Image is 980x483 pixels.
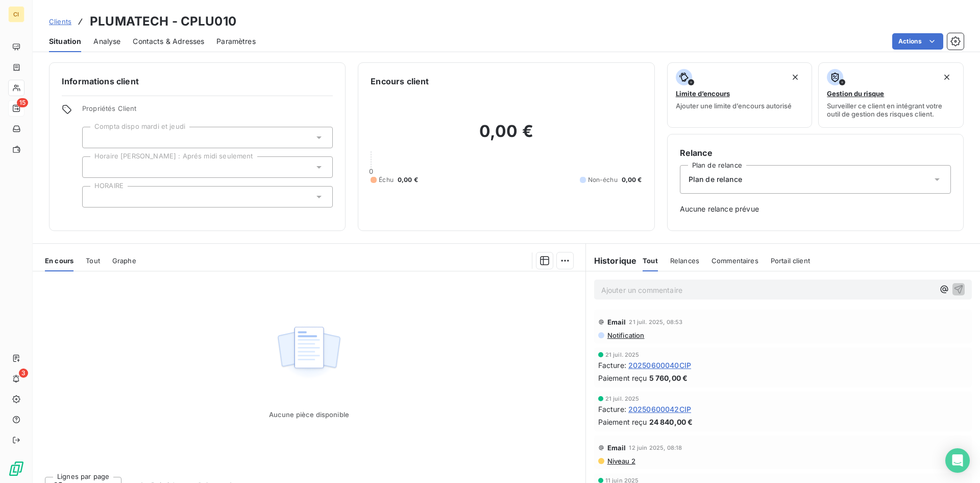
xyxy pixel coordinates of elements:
[598,404,626,415] span: Facture :
[91,133,99,142] input: Ajouter une valeur
[90,12,236,31] h3: PLUMATECH - CPLU010
[371,75,429,87] h6: Encours client
[91,192,99,201] input: Ajouter une valeur
[670,257,699,265] span: Relances
[628,360,691,371] span: 20250600040CIP
[771,257,810,265] span: Portail client
[607,444,626,452] span: Email
[598,373,647,383] span: Paiement reçu
[680,147,951,159] h6: Relance
[605,396,640,402] span: 21 juil. 2025
[680,204,951,214] span: Aucune relance prévue
[945,448,970,473] div: Open Intercom Messenger
[598,417,647,427] span: Paiement reçu
[689,174,742,185] span: Plan de relance
[371,121,642,152] h2: 0,00 €
[622,175,642,185] span: 0,00 €
[676,89,730,98] span: Limite d’encours
[269,410,349,419] span: Aucune pièce disponible
[49,36,81,47] span: Situation
[8,6,24,22] div: CI
[827,89,884,98] span: Gestion du risque
[49,16,71,27] a: Clients
[606,331,645,339] span: Notification
[398,175,418,185] span: 0,00 €
[112,257,136,265] span: Graphe
[606,457,635,465] span: Niveau 2
[62,75,333,87] h6: Informations client
[667,62,813,128] button: Limite d’encoursAjouter une limite d’encours autorisé
[19,369,28,378] span: 3
[588,175,618,185] span: Non-échu
[649,373,688,383] span: 5 760,00 €
[369,167,373,175] span: 0
[45,257,73,265] span: En cours
[216,36,256,47] span: Paramètres
[133,36,204,47] span: Contacts & Adresses
[892,33,943,50] button: Actions
[86,257,100,265] span: Tout
[712,257,758,265] span: Commentaires
[82,104,333,119] span: Propriétés Client
[17,98,28,107] span: 15
[643,257,658,265] span: Tout
[628,404,691,415] span: 20250600042CIP
[605,352,640,358] span: 21 juil. 2025
[586,255,637,267] h6: Historique
[607,318,626,326] span: Email
[276,321,341,384] img: Empty state
[818,62,964,128] button: Gestion du risqueSurveiller ce client en intégrant votre outil de gestion des risques client.
[827,102,955,118] span: Surveiller ce client en intégrant votre outil de gestion des risques client.
[649,417,693,427] span: 24 840,00 €
[8,461,24,477] img: Logo LeanPay
[629,319,682,325] span: 21 juil. 2025, 08:53
[676,102,792,110] span: Ajouter une limite d’encours autorisé
[93,36,120,47] span: Analyse
[49,17,71,26] span: Clients
[598,360,626,371] span: Facture :
[629,445,682,451] span: 12 juin 2025, 08:18
[91,163,99,172] input: Ajouter une valeur
[379,175,394,185] span: Échu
